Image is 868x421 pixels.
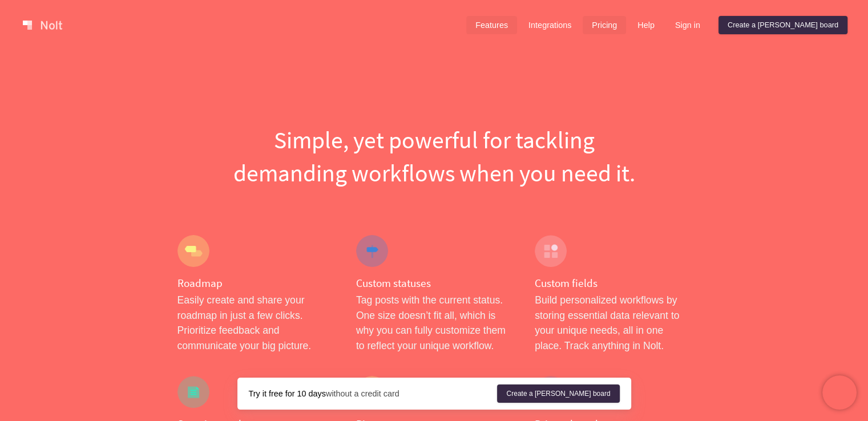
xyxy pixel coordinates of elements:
[718,16,847,34] a: Create a [PERSON_NAME] board
[628,16,664,34] a: Help
[177,293,333,353] p: Easily create and share your roadmap in just a few clicks. Prioritize feedback and communicate yo...
[583,16,626,34] a: Pricing
[177,276,333,290] h4: Roadmap
[356,276,512,290] h4: Custom statuses
[666,16,709,34] a: Sign in
[535,276,691,290] h4: Custom fields
[177,123,691,189] h1: Simple, yet powerful for tackling demanding workflows when you need it.
[249,388,498,399] div: without a credit card
[466,16,517,34] a: Features
[519,16,580,34] a: Integrations
[497,384,619,403] a: Create a [PERSON_NAME] board
[535,293,691,353] p: Build personalized workflows by storing essential data relevant to your unique needs, all in one ...
[356,293,512,353] p: Tag posts with the current status. One size doesn’t fit all, which is why you can fully customize...
[249,389,326,398] strong: Try it free for 10 days
[822,375,857,410] iframe: Chatra live chat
